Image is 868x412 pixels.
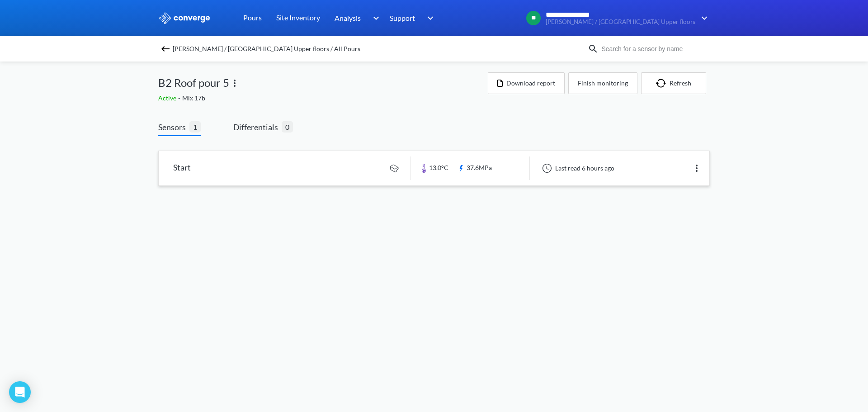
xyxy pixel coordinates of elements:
img: more.svg [229,78,240,89]
button: Finish monitoring [568,72,637,94]
img: icon-search.svg [588,43,599,54]
img: downArrow.svg [367,13,382,24]
span: Analysis [335,12,361,24]
img: logo_ewhite.svg [158,12,211,24]
span: Differentials [233,121,282,133]
img: downArrow.svg [421,13,436,24]
img: backspace.svg [160,43,171,54]
span: [PERSON_NAME] / [GEOGRAPHIC_DATA] Upper floors / All Pours [173,43,360,55]
span: 0 [282,121,293,133]
button: Refresh [641,72,706,94]
img: downArrow.svg [695,13,710,24]
span: Support [390,12,415,24]
span: [PERSON_NAME] / [GEOGRAPHIC_DATA] Upper floors [546,19,695,25]
img: icon-refresh.svg [656,79,670,88]
span: B2 Roof pour 5 [158,74,229,91]
div: Open Intercom Messenger [9,381,31,403]
span: - [178,94,182,102]
input: Search for a sensor by name [599,44,708,54]
span: Sensors [158,121,189,133]
button: Download report [488,72,565,94]
div: Mix 17b [158,93,488,103]
span: Active [158,94,178,102]
span: 1 [189,121,201,133]
img: icon-file.svg [497,80,503,87]
img: more.svg [691,163,702,174]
